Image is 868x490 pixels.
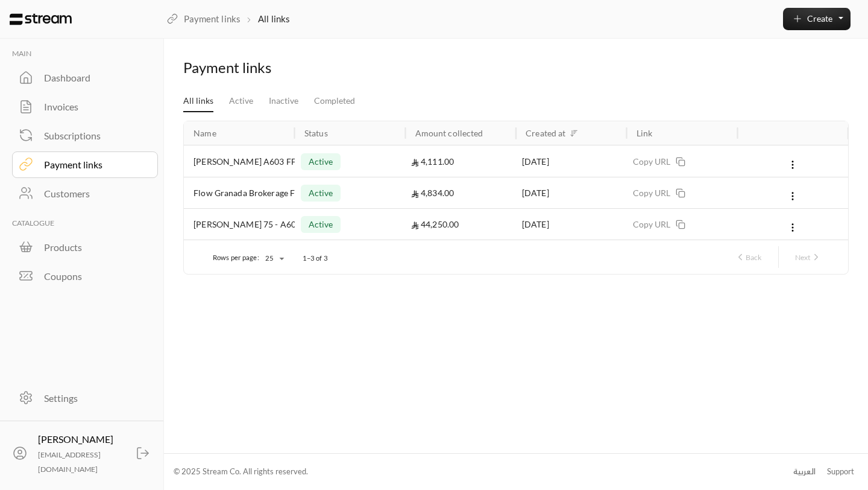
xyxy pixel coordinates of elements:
[309,220,333,229] span: active
[314,91,355,112] a: Completed
[309,188,333,197] span: active
[12,180,159,207] a: Customers
[44,71,142,85] div: Dashboard
[269,91,298,112] a: Inactive
[44,269,142,284] div: Coupons
[12,385,159,412] a: Settings
[161,12,295,25] nav: breadcrumb
[12,263,159,290] a: Coupons
[522,209,621,240] div: [DATE]
[193,209,285,240] div: [PERSON_NAME] 75 - A603
[174,466,308,478] div: © 2025 Stream Co. All rights reserved.
[213,253,259,262] p: Rows per page:
[259,251,288,266] div: 25
[12,65,159,91] a: Dashboard
[258,12,289,25] p: All links
[303,253,328,263] p: 1–3 of 3
[183,91,213,113] a: All links
[6,430,159,477] a: [PERSON_NAME] [EMAIL_ADDRESS][DOMAIN_NAME]
[522,146,621,177] div: [DATE]
[167,12,240,25] a: Payment links
[783,8,851,30] button: Create
[229,91,253,112] a: Active
[522,177,621,208] div: [DATE]
[44,157,142,172] div: Payment links
[411,209,510,240] div: 44,250.00
[183,58,397,77] h3: Payment links
[567,126,581,141] button: Sort
[637,128,653,138] div: Link
[633,146,671,177] span: Copy URL
[633,209,671,240] span: Copy URL
[309,157,333,166] span: active
[44,391,142,406] div: Settings
[38,450,101,474] span: [EMAIL_ADDRESS][DOMAIN_NAME]
[411,177,510,208] div: 4,834.00
[44,100,142,114] div: Invoices
[193,146,285,177] div: [PERSON_NAME] A603 FF
[12,234,159,261] a: Products
[415,128,483,138] div: Amount collected
[823,461,858,483] a: Support
[44,186,142,201] div: Customers
[12,151,159,178] a: Payment links
[44,129,142,143] div: Subscriptions
[807,13,832,24] span: Create
[411,146,510,177] div: 4,111.00
[526,128,565,138] div: Created at
[12,94,159,120] a: Invoices
[633,177,671,208] span: Copy URL
[12,48,159,60] p: MAIN
[12,122,159,149] a: Subscriptions
[38,433,113,445] span: [PERSON_NAME]
[44,240,142,255] div: Products
[12,218,159,229] p: CATALOGUE
[193,128,216,138] div: Name
[793,466,816,478] div: العربية
[10,13,72,25] img: Logo
[304,128,328,138] div: Status
[193,177,285,208] div: Flow Granada Brokerage Fee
